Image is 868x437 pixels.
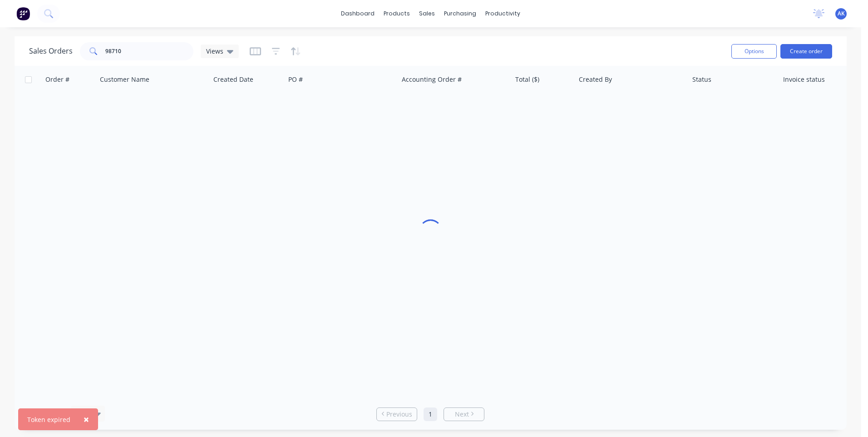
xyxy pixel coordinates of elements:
[444,410,484,419] a: Next page
[402,75,462,84] div: Accounting Order #
[455,410,469,419] span: Next
[213,75,253,84] div: Created Date
[439,7,481,20] div: purchasing
[424,407,437,421] a: Page 1 is your current page
[74,408,98,430] button: Close
[288,75,303,84] div: PO #
[16,7,30,20] img: Factory
[481,7,525,20] div: productivity
[515,75,539,84] div: Total ($)
[45,75,69,84] div: Order #
[414,7,439,20] div: sales
[379,7,414,20] div: products
[386,410,412,419] span: Previous
[336,7,379,20] a: dashboard
[579,75,612,84] div: Created By
[731,44,777,59] button: Options
[27,415,70,424] div: Token expired
[692,75,711,84] div: Status
[780,44,832,59] button: Create order
[84,413,89,426] span: ×
[29,47,73,55] h1: Sales Orders
[783,75,825,84] div: Invoice status
[373,407,488,421] ul: Pagination
[100,75,149,84] div: Customer Name
[377,410,417,419] a: Previous page
[206,46,223,56] span: Views
[105,42,194,60] input: Search...
[838,10,845,18] span: AK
